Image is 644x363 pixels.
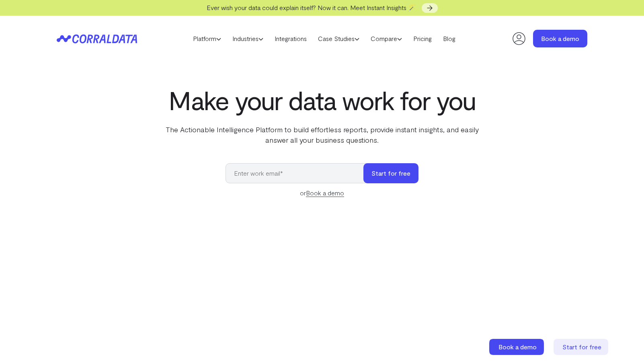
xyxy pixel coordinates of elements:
span: Book a demo [498,343,537,351]
a: Book a demo [306,189,344,197]
span: Start for free [562,343,601,351]
a: Case Studies [312,33,365,45]
a: Compare [365,33,408,45]
h1: Make your data work for you [158,86,486,115]
a: Pricing [408,33,437,45]
a: Book a demo [533,30,587,47]
input: Enter work email* [226,163,371,183]
a: Start for free [554,339,610,355]
a: Book a demo [489,339,546,355]
button: Start for free [363,163,418,183]
a: Integrations [269,33,312,45]
a: Industries [227,33,269,45]
a: Platform [187,33,227,45]
div: or [226,188,418,198]
span: Ever wish your data could explain itself? Now it can. Meet Instant Insights 🪄 [207,4,416,11]
p: The Actionable Intelligence Platform to build effortless reports, provide instant insights, and e... [158,124,486,145]
a: Blog [437,33,461,45]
